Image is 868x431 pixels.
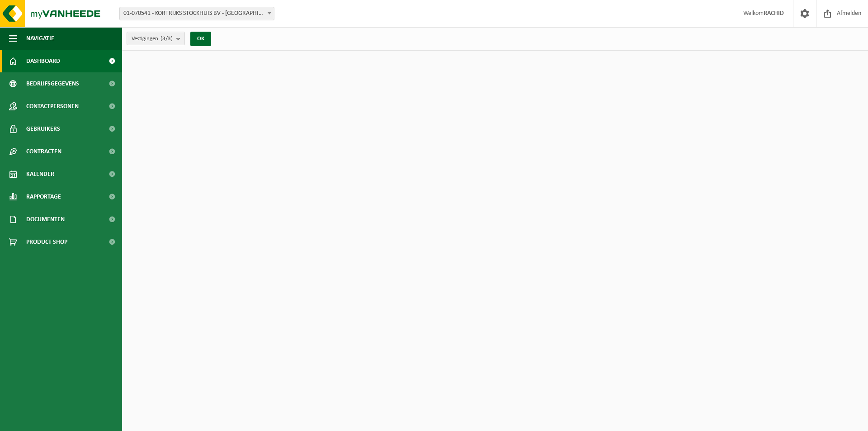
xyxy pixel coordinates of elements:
span: Bedrijfsgegevens [26,72,79,95]
span: 01-070541 - KORTRIJKS STOCKHUIS BV - KORTRIJK [119,7,274,20]
span: Contactpersonen [26,95,79,118]
span: Vestigingen [132,32,173,46]
strong: RACHID [764,10,784,17]
span: Product Shop [26,231,67,253]
span: 01-070541 - KORTRIJKS STOCKHUIS BV - KORTRIJK [120,7,274,20]
button: OK [190,32,211,46]
span: Kalender [26,163,54,185]
span: Contracten [26,140,61,163]
span: Rapportage [26,185,61,208]
button: Vestigingen(3/3) [127,32,185,45]
span: Dashboard [26,50,60,72]
span: Navigatie [26,27,54,50]
span: Documenten [26,208,65,231]
span: Gebruikers [26,118,60,140]
count: (3/3) [160,36,173,42]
